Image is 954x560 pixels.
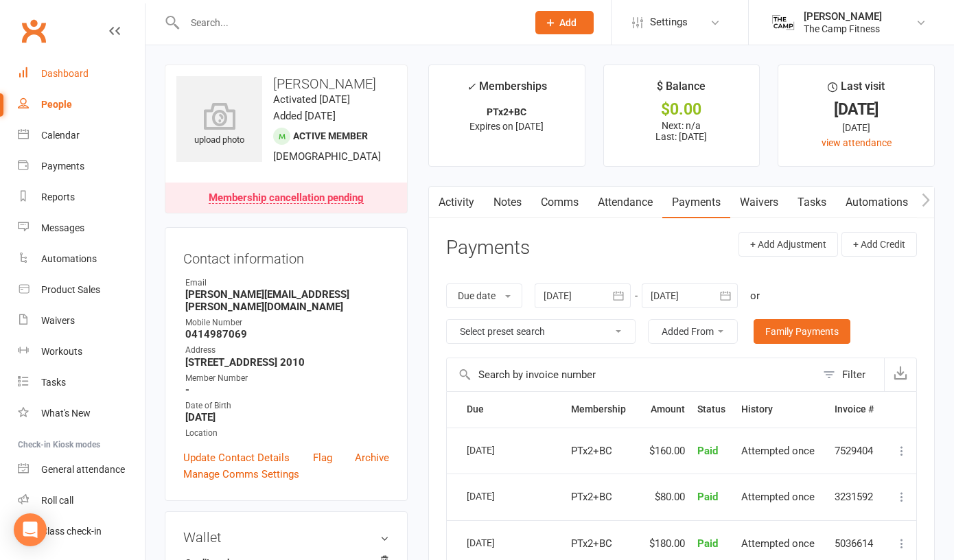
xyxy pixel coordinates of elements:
[467,485,530,506] div: [DATE]
[697,537,718,550] span: Paid
[754,319,850,344] a: Family Payments
[487,106,526,117] strong: PTx2+BC
[41,495,73,506] div: Roll call
[446,283,522,308] button: Due date
[467,80,476,93] i: ✓
[183,466,299,482] a: Manage Comms Settings
[697,445,718,457] span: Paid
[657,78,706,102] div: $ Balance
[185,288,389,313] strong: [PERSON_NAME][EMAIL_ADDRESS][PERSON_NAME][DOMAIN_NAME]
[750,288,760,304] div: or
[804,10,882,23] div: [PERSON_NAME]
[828,392,885,427] th: Invoice #
[565,392,638,427] th: Membership
[571,491,612,503] span: PTx2+BC
[41,191,75,202] div: Reports
[185,372,389,385] div: Member Number
[41,130,80,141] div: Calendar
[791,120,922,135] div: [DATE]
[185,411,389,423] strong: [DATE]
[273,150,381,163] span: [DEMOGRAPHIC_DATA]
[41,68,89,79] div: Dashboard
[209,193,364,204] div: Membership cancellation pending
[16,14,51,48] a: Clubworx
[18,182,145,213] a: Reports
[791,102,922,117] div: [DATE]
[461,392,566,427] th: Due
[185,399,389,412] div: Date of Birth
[41,161,84,172] div: Payments
[691,392,735,427] th: Status
[18,120,145,151] a: Calendar
[741,537,815,550] span: Attempted once
[176,102,262,148] div: upload photo
[446,237,530,259] h3: Payments
[730,187,788,218] a: Waivers
[638,392,690,427] th: Amount
[662,187,730,218] a: Payments
[18,151,145,182] a: Payments
[18,398,145,429] a: What's New
[842,366,865,383] div: Filter
[788,187,836,218] a: Tasks
[181,13,517,32] input: Search...
[429,187,484,218] a: Activity
[484,187,531,218] a: Notes
[467,532,530,553] div: [DATE]
[18,516,145,547] a: Class kiosk mode
[18,336,145,367] a: Workouts
[41,464,125,475] div: General attendance
[41,346,82,357] div: Workouts
[183,246,389,266] h3: Contact information
[18,275,145,305] a: Product Sales
[41,377,66,388] div: Tasks
[741,445,815,457] span: Attempted once
[469,121,544,132] span: Expires on [DATE]
[183,530,389,545] h3: Wallet
[185,277,389,290] div: Email
[804,23,882,35] div: The Camp Fitness
[822,137,892,148] a: view attendance
[571,445,612,457] span: PTx2+BC
[616,120,747,142] p: Next: n/a Last: [DATE]
[18,454,145,485] a: General attendance kiosk mode
[738,232,838,257] button: + Add Adjustment
[18,485,145,516] a: Roll call
[41,315,75,326] div: Waivers
[185,328,389,340] strong: 0414987069
[531,187,588,218] a: Comms
[616,102,747,117] div: $0.00
[638,428,690,474] td: $160.00
[535,11,594,34] button: Add
[828,78,885,102] div: Last visit
[841,232,917,257] button: + Add Credit
[18,367,145,398] a: Tasks
[18,305,145,336] a: Waivers
[638,474,690,520] td: $80.00
[447,358,816,391] input: Search by invoice number
[185,316,389,329] div: Mobile Number
[828,474,885,520] td: 3231592
[648,319,738,344] button: Added From
[183,450,290,466] a: Update Contact Details
[828,428,885,474] td: 7529404
[467,439,530,460] div: [DATE]
[313,450,332,466] a: Flag
[273,110,336,122] time: Added [DATE]
[650,7,688,38] span: Settings
[185,427,389,440] div: Location
[41,253,97,264] div: Automations
[185,344,389,357] div: Address
[588,187,662,218] a: Attendance
[14,513,47,546] div: Open Intercom Messenger
[41,222,84,233] div: Messages
[18,244,145,275] a: Automations
[41,526,102,537] div: Class check-in
[467,78,547,103] div: Memberships
[293,130,368,141] span: Active member
[273,93,350,106] time: Activated [DATE]
[18,89,145,120] a: People
[741,491,815,503] span: Attempted once
[18,58,145,89] a: Dashboard
[41,408,91,419] div: What's New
